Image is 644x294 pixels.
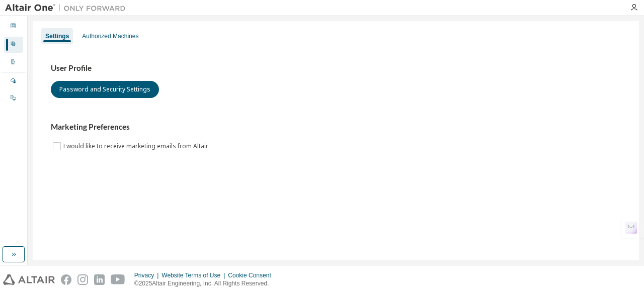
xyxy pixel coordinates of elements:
[51,122,621,132] h3: Marketing Preferences
[4,19,23,35] div: Dashboard
[4,90,23,107] div: On Prem
[94,274,105,285] img: linkedin.svg
[82,32,138,40] div: Authorized Machines
[61,274,71,285] img: facebook.svg
[162,271,228,279] div: Website Terms of Use
[4,37,23,53] div: User Profile
[4,73,23,89] div: Managed
[3,274,55,285] img: altair_logo.svg
[51,81,159,98] button: Password and Security Settings
[134,271,162,279] div: Privacy
[51,63,621,73] h3: User Profile
[228,271,277,279] div: Cookie Consent
[111,274,125,285] img: youtube.svg
[45,32,69,40] div: Settings
[4,55,23,71] div: Company Profile
[63,140,210,152] label: I would like to receive marketing emails from Altair
[5,3,131,13] img: Altair One
[134,279,277,288] p: © 2025 Altair Engineering, Inc. All Rights Reserved.
[77,274,88,285] img: instagram.svg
